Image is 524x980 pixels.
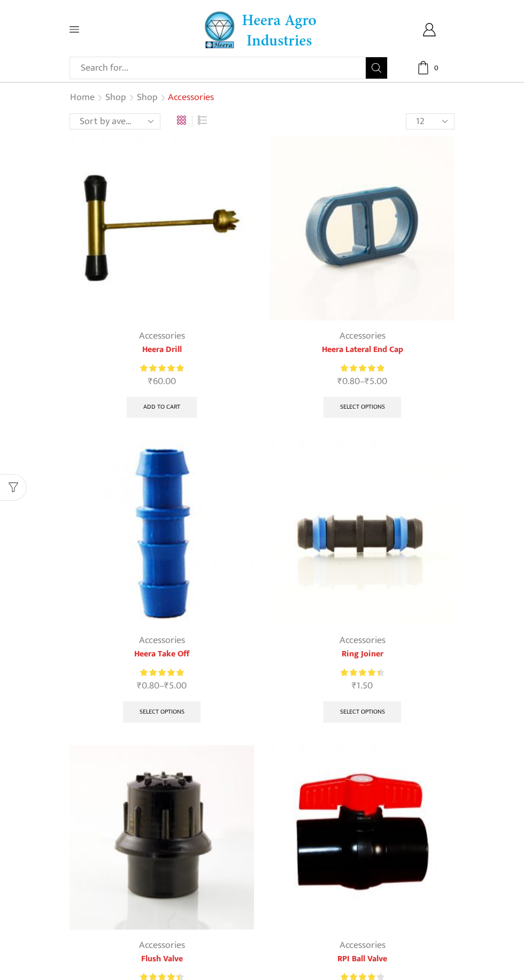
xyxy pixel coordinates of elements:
a: 0 [404,61,454,74]
a: Accessories [139,632,185,648]
a: Select options for “Heera Lateral End Cap” [323,397,402,418]
img: Ring Joiner [270,440,454,625]
button: Search button [366,57,387,79]
a: Heera Lateral End Cap [270,343,454,356]
a: Accessories [340,328,386,344]
bdi: 0.80 [337,373,360,389]
bdi: 1.50 [352,678,373,694]
span: ₹ [164,678,169,694]
div: Rated 5.00 out of 5 [140,667,183,678]
nav: Breadcrumb [70,91,214,105]
a: Home [70,91,95,105]
span: 0 [430,63,441,73]
img: Flow Control Valve [270,745,454,930]
span: Rated out of 5 [341,667,380,678]
a: Select options for “Ring Joiner” [323,701,402,723]
a: Accessories [340,937,386,953]
a: RPI Ball Valve [270,953,454,966]
a: Shop [136,91,158,105]
img: Heera Lateral End Cap [270,136,454,320]
img: Heera Take Off [70,440,254,625]
a: Select options for “Heera Take Off” [123,701,201,723]
span: – [270,374,454,389]
a: Accessories [139,937,185,953]
span: ₹ [365,373,369,389]
span: ₹ [352,678,357,694]
select: Shop order [70,113,160,129]
img: Flush valve [70,745,254,930]
a: Ring Joiner [270,648,454,661]
a: Accessories [340,632,386,648]
a: Add to cart: “Heera Drill” [127,397,197,418]
div: Rated 4.50 out of 5 [341,667,384,678]
bdi: 5.00 [164,678,187,694]
bdi: 60.00 [148,373,176,389]
span: – [70,679,254,693]
a: Accessories [139,328,185,344]
a: Shop [105,91,127,105]
span: ₹ [337,373,342,389]
span: Rated out of 5 [140,667,183,678]
bdi: 5.00 [365,373,387,389]
h1: Accessories [168,92,214,104]
a: Heera Take Off [70,648,254,661]
span: ₹ [137,678,142,694]
div: Rated 5.00 out of 5 [341,363,384,374]
a: Flush Valve [70,953,254,966]
div: Rated 5.00 out of 5 [140,363,183,374]
a: Heera Drill [70,343,254,356]
span: ₹ [148,373,153,389]
input: Search for... [75,57,366,79]
span: Rated out of 5 [341,363,384,374]
img: Heera Drill [70,136,254,320]
bdi: 0.80 [137,678,159,694]
span: Rated out of 5 [140,363,183,374]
